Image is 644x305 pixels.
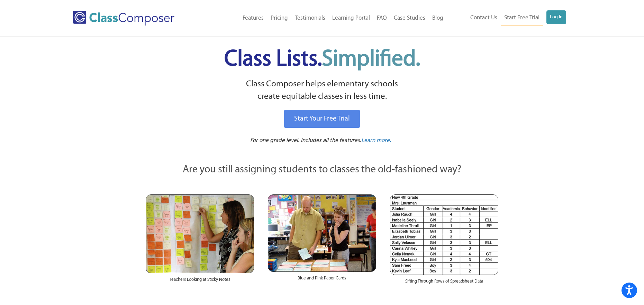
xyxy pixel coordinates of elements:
a: Pricing [267,11,291,26]
span: Simplified. [322,48,420,71]
span: Class Lists. [224,48,420,71]
span: For one grade level. Includes all the features. [250,137,361,143]
div: Blue and Pink Paper Cards [268,272,376,288]
p: Class Composer helps elementary schools create equitable classes in less time. [145,78,500,103]
span: Start Your Free Trial [294,115,350,122]
a: Learning Portal [329,11,373,26]
a: FAQ [373,11,390,26]
nav: Header Menu [447,10,566,26]
img: Class Composer [73,11,174,26]
a: Start Free Trial [501,10,543,26]
nav: Header Menu [203,11,447,26]
span: Learn more. [361,137,391,143]
p: Are you still assigning students to classes the old-fashioned way? [146,162,499,178]
a: Blog [429,11,447,26]
img: Blue and Pink Paper Cards [268,194,376,271]
a: Features [239,11,267,26]
img: Teachers Looking at Sticky Notes [146,194,254,273]
div: Teachers Looking at Sticky Notes [146,273,254,290]
a: Contact Us [467,10,501,26]
a: Learn more. [361,136,391,145]
a: Start Your Free Trial [284,110,360,128]
img: Spreadsheets [390,194,498,275]
a: Case Studies [390,11,429,26]
a: Log In [546,10,566,24]
div: Sifting Through Rows of Spreadsheet Data [390,275,498,292]
a: Testimonials [291,11,329,26]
